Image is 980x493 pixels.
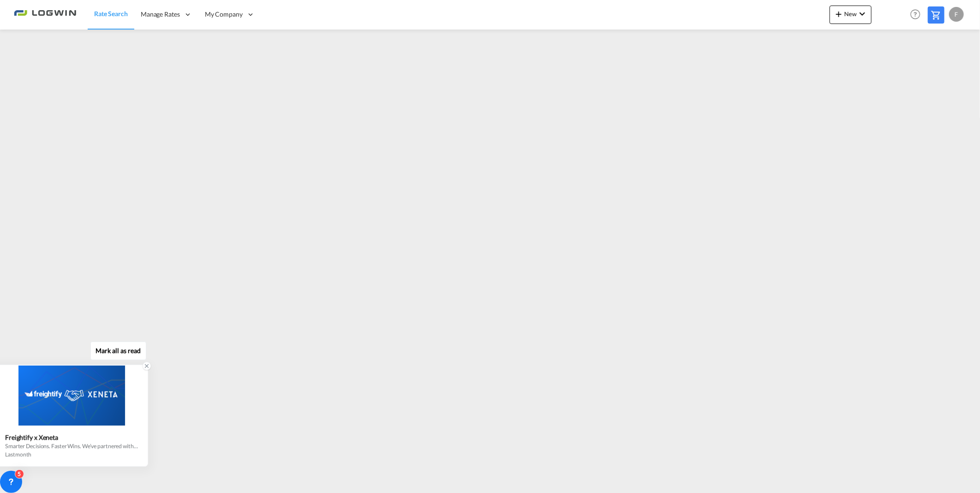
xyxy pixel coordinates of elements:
[14,4,76,25] img: 2761ae10d95411efa20a1f5e0282d2d7.png
[949,7,964,22] div: F
[833,8,844,19] md-icon: icon-plus 400-fg
[908,6,928,23] div: Help
[908,6,923,22] span: Help
[833,10,868,18] span: New
[141,10,180,19] span: Manage Rates
[94,10,128,18] span: Rate Search
[857,8,868,19] md-icon: icon-chevron-down
[830,6,872,24] button: icon-plus 400-fgNewicon-chevron-down
[205,10,243,19] span: My Company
